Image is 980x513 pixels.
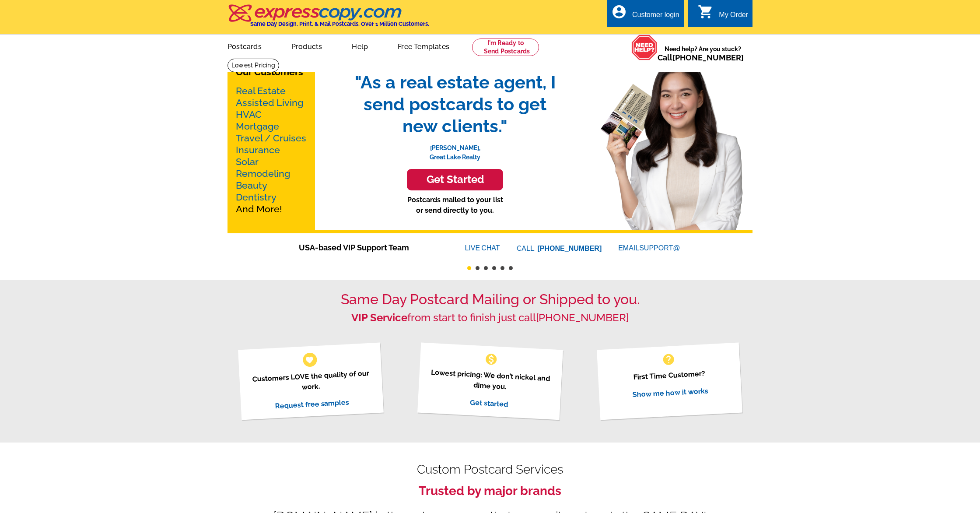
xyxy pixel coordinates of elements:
a: Beauty [236,180,267,191]
span: monetization_on [484,352,498,366]
a: Help [338,35,382,56]
h2: Custom Postcard Services [227,464,752,475]
h1: Same Day Postcard Mailing or Shipped to you. [227,291,752,308]
i: account_circle [611,4,627,20]
a: Show me how it works [632,387,708,399]
button: 6 of 6 [509,266,513,270]
div: My Order [719,11,748,23]
h2: from start to finish just call [227,312,752,324]
font: CALL [517,243,535,254]
strong: VIP Service [351,311,407,324]
a: Request free samples [274,398,349,410]
span: "As a real estate agent, I send postcards to get new clients." [346,71,564,137]
img: help [631,35,658,60]
a: Mortgage [236,121,279,132]
h3: Trusted by major brands [227,484,752,499]
font: LIVE [465,243,482,253]
i: shopping_cart [698,4,714,20]
span: Need help? Are you stuck? [658,45,748,62]
button: 3 of 6 [484,266,488,270]
button: 2 of 6 [476,266,479,270]
p: First Time Customer? [607,367,731,384]
span: favorite [305,355,314,364]
button: 4 of 6 [492,266,496,270]
a: LIVECHAT [465,244,500,252]
div: Customer login [632,11,679,23]
p: [PERSON_NAME], Great Lake Realty [346,137,564,162]
p: Lowest pricing: We don’t nickel and dime you. [428,367,552,394]
a: shopping_cart My Order [698,10,748,21]
a: Postcards [213,35,276,56]
a: Products [277,35,336,56]
button: 5 of 6 [500,266,504,270]
h3: Get Started [418,173,492,186]
p: Customers LOVE the quality of our work. [248,368,372,395]
p: And More! [236,85,307,215]
h4: Same Day Design, Print, & Mail Postcards. Over 1 Million Customers. [250,21,429,27]
font: SUPPORT@ [639,243,681,253]
a: Assisted Living [236,97,303,108]
span: Call [658,53,744,62]
a: account_circle Customer login [611,10,679,21]
a: Travel / Cruises [236,133,306,144]
button: 1 of 6 [467,266,471,270]
a: HVAC [236,109,262,120]
a: Solar [236,156,259,167]
a: Insurance [236,144,280,155]
a: Remodeling [236,168,290,179]
a: Dentistry [236,192,276,203]
a: [PHONE_NUMBER] [536,311,629,324]
a: Same Day Design, Print, & Mail Postcards. Over 1 Million Customers. [227,11,429,27]
a: Get Started [346,169,564,190]
a: Get started [469,398,508,408]
a: [PHONE_NUMBER] [672,53,744,62]
a: Real Estate [236,85,286,96]
a: EMAILSUPPORT@ [618,244,681,252]
span: help [661,352,675,366]
p: Postcards mailed to your list or send directly to you. [346,195,564,216]
a: Free Templates [384,35,463,56]
span: USA-based VIP Support Team [299,242,439,253]
a: [PHONE_NUMBER] [538,245,602,252]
